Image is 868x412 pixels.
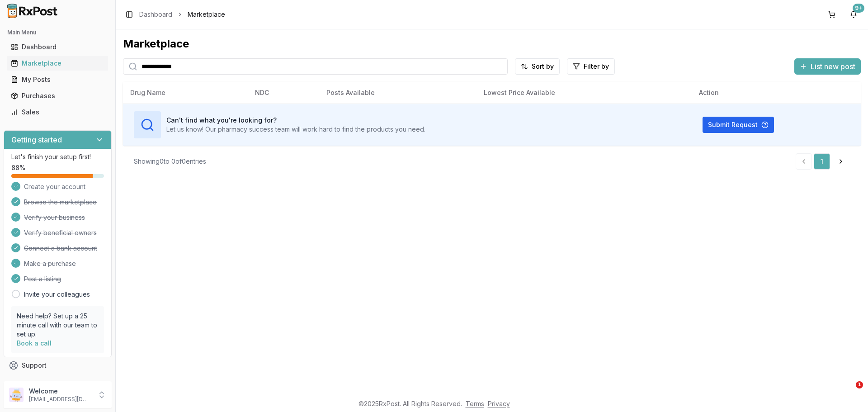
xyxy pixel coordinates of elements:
button: Feedback [4,374,112,390]
span: Connect a bank account [24,244,97,253]
div: Sales [11,108,104,117]
span: Filter by [584,62,609,71]
button: Marketplace [4,56,112,71]
span: Feedback [22,377,52,386]
h2: Main Menu [7,29,108,36]
a: Terms [466,400,484,407]
p: Let's finish your setup first! [11,152,104,161]
div: Purchases [11,91,104,100]
th: NDC [248,82,319,104]
th: Drug Name [123,82,248,104]
span: Marketplace [188,10,225,19]
div: Marketplace [123,37,861,51]
span: Browse the marketplace [24,198,97,207]
button: Sales [4,105,112,119]
a: Sales [7,104,108,120]
nav: breadcrumb [139,10,225,19]
button: List new post [794,58,861,75]
button: Support [4,357,112,374]
span: Create your account [24,182,85,191]
span: 1 [856,381,863,388]
div: Marketplace [11,59,104,68]
button: My Posts [4,72,112,87]
nav: pagination [796,153,850,170]
button: 9+ [846,7,861,22]
div: Showing 0 to 0 of 0 entries [134,157,206,166]
a: Dashboard [139,10,172,19]
button: Dashboard [4,40,112,54]
button: Filter by [567,58,615,75]
a: 1 [814,153,830,170]
button: Purchases [4,89,112,103]
a: Book a call [17,339,52,347]
img: RxPost Logo [4,4,61,18]
span: List new post [811,61,855,72]
span: 88 % [11,163,25,172]
a: My Posts [7,71,108,88]
th: Action [692,82,861,104]
p: [EMAIL_ADDRESS][DOMAIN_NAME] [29,396,92,403]
span: Verify your business [24,213,85,222]
h3: Can't find what you're looking for? [166,116,425,125]
button: Sort by [515,58,560,75]
a: Purchases [7,88,108,104]
a: Privacy [488,400,510,407]
a: Go to next page [832,153,850,170]
a: Invite your colleagues [24,290,90,299]
span: Sort by [532,62,554,71]
div: 9+ [853,4,864,13]
p: Let us know! Our pharmacy success team will work hard to find the products you need. [166,125,425,134]
h3: Getting started [11,134,62,145]
p: Need help? Set up a 25 minute call with our team to set up. [17,312,99,339]
iframe: Intercom live chat [837,381,859,403]
a: Marketplace [7,55,108,71]
div: My Posts [11,75,104,84]
span: Verify beneficial owners [24,228,97,237]
a: Dashboard [7,39,108,55]
div: Dashboard [11,43,104,52]
span: Make a purchase [24,259,76,268]
a: List new post [794,63,861,72]
button: Submit Request [703,117,774,133]
span: Post a listing [24,275,61,284]
p: Welcome [29,387,92,396]
th: Posts Available [319,82,476,104]
th: Lowest Price Available [476,82,692,104]
img: User avatar [9,388,24,402]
